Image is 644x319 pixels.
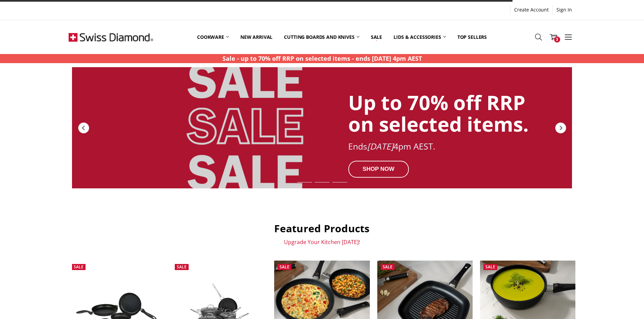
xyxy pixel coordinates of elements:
span: Sale [485,264,495,270]
a: Redirect to https://swissdiamond.com.au/cookware/shop-by-collection/premium-steel-dlx/ [72,67,572,188]
em: [DATE] [367,140,393,152]
div: Slide 3 of 7 [331,178,349,187]
div: Previous [77,122,90,134]
div: Up to 70% off RRP on selected items. [348,91,529,135]
a: Top Sellers [452,22,493,52]
a: 3 [546,29,561,46]
div: Ends 4pm AEST. [348,142,529,151]
a: New arrival [235,22,278,52]
a: Create Account [510,5,552,15]
a: Cutting boards and knives [278,22,365,52]
span: Sale [177,264,187,270]
div: Slide 2 of 7 [313,178,331,187]
a: Cookware [191,22,235,52]
img: Free Shipping On Every Order [69,20,153,54]
a: Lids & Accessories [388,22,451,52]
span: Sale [280,264,289,270]
span: Sale [383,264,392,270]
div: Next [554,122,567,134]
div: Slide 1 of 7 [296,178,313,187]
h2: Featured Products [69,222,576,235]
span: 3 [554,36,560,43]
span: Sale [74,264,84,270]
div: SHOP NOW [348,161,409,178]
a: Sale [365,22,388,52]
p: Upgrade Your Kitchen [DATE]! [69,239,576,245]
strong: Sale - up to 70% off RRP on selected items - ends [DATE] 4pm AEST [222,54,422,62]
a: Sign In [553,5,576,15]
